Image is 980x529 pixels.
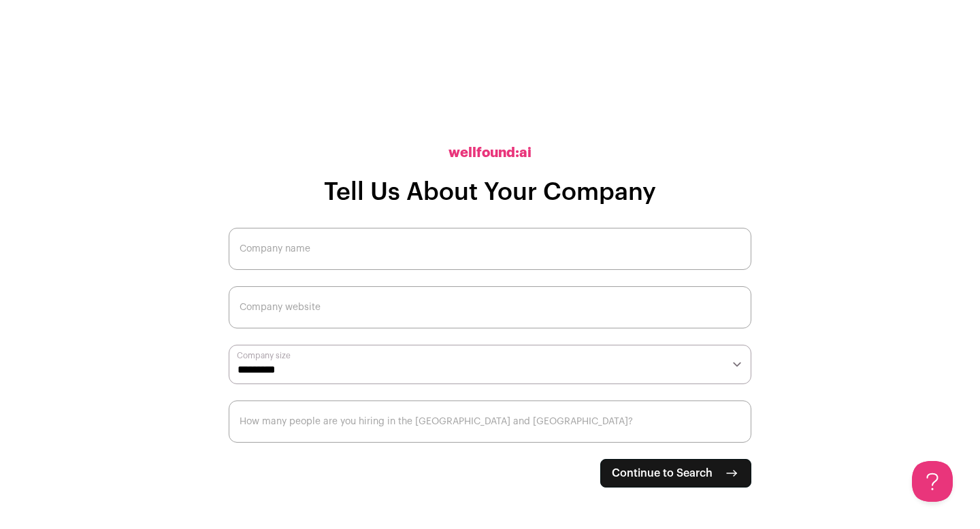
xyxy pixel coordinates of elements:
[600,459,751,488] button: Continue to Search
[229,228,751,270] input: Company name
[448,143,532,163] h2: wellfound:ai
[612,465,713,481] span: Continue to Search
[229,286,751,328] input: Company website
[229,400,751,443] input: How many people are you hiring in the US and Canada?
[324,179,656,206] h1: Tell Us About Your Company
[912,461,953,502] iframe: Help Scout Beacon - Open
